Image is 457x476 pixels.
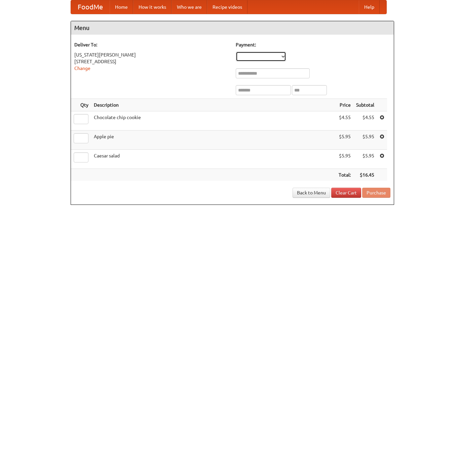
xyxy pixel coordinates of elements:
h5: Deliver To: [74,41,229,48]
td: Apple pie [91,131,336,150]
th: Price [336,99,353,111]
td: $4.55 [353,111,377,131]
th: Description [91,99,336,111]
a: Who we are [172,0,207,14]
a: Back to Menu [293,188,330,198]
a: How it works [133,0,172,14]
th: Qty [71,99,91,111]
button: Purchase [362,188,390,198]
a: FoodMe [71,0,110,14]
a: Help [359,0,380,14]
a: Home [110,0,133,14]
a: Change [74,66,90,71]
h5: Payment: [236,41,390,48]
td: $5.95 [353,131,377,150]
div: [STREET_ADDRESS] [74,58,229,65]
div: [US_STATE][PERSON_NAME] [74,51,229,58]
td: $5.95 [336,150,353,169]
th: Subtotal [353,99,377,111]
th: Total: [336,169,353,181]
td: $5.95 [353,150,377,169]
td: Chocolate chip cookie [91,111,336,131]
h4: Menu [71,21,394,35]
td: $5.95 [336,131,353,150]
td: $4.55 [336,111,353,131]
a: Clear Cart [331,188,361,198]
th: $16.45 [353,169,377,181]
a: Recipe videos [207,0,247,14]
td: Caesar salad [91,150,336,169]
